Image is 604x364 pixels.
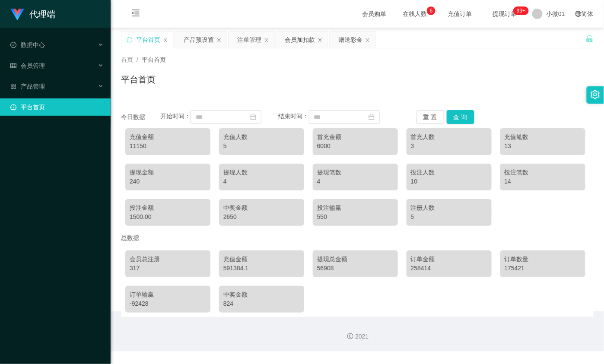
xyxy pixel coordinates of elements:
div: 10 [411,177,487,186]
div: 56908 [317,264,394,273]
div: 订单金额 [411,255,487,264]
div: 投注人数 [411,168,487,177]
h1: 代理端 [29,0,55,28]
div: 中奖金额 [223,203,300,212]
div: 充值金额 [130,133,206,142]
div: 会员总注册 [130,255,206,264]
font: 充值订单 [448,10,472,17]
div: -92428 [130,299,206,308]
i: 图标： 日历 [369,114,375,120]
div: 中奖金额 [223,290,300,299]
div: 14 [505,177,581,186]
button: 重 置 [416,110,444,124]
font: 数据中心 [21,41,45,48]
div: 240 [130,177,206,186]
i: 图标： 版权所有 [347,333,353,339]
font: 在线人数 [403,10,427,17]
span: 首页 [121,56,133,63]
div: 注册人数 [411,203,487,212]
i: 图标： global [575,11,582,17]
i: 图标： 关闭 [163,38,168,43]
div: 注单管理 [237,32,261,48]
div: 258414 [411,264,487,273]
span: 结束时间： [279,113,309,120]
i: 图标： 关闭 [264,38,269,43]
div: 充值笔数 [505,133,581,142]
div: 提现总金额 [317,255,394,264]
div: 充值金额 [223,255,300,264]
div: 2650 [223,212,300,222]
div: 175421 [505,264,581,273]
div: 提现金额 [130,168,206,177]
div: 投注输赢 [317,203,394,212]
i: 图标： menu-fold [121,0,150,28]
button: 查 询 [447,110,474,124]
div: 首充人数 [411,133,487,142]
i: 图标： 设置 [591,90,600,99]
i: 图标: sync [127,37,133,43]
div: 总数据 [121,230,594,246]
span: 开始时间： [160,113,191,120]
sup: 6 [427,6,436,15]
div: 投注笔数 [505,168,581,177]
div: 11150 [130,142,206,151]
div: 赠送彩金 [338,32,362,48]
div: 会员加扣款 [285,32,315,48]
i: 图标： 解锁 [586,35,594,43]
p: 6 [430,6,433,15]
div: 提现笔数 [317,168,394,177]
div: 6000 [317,142,394,151]
div: 591384.1 [223,264,300,273]
font: 产品管理 [21,83,45,90]
i: 图标： 关闭 [365,38,370,43]
div: 4 [317,177,394,186]
div: 824 [223,299,300,308]
div: 产品预设置 [184,32,214,48]
div: 1500.00 [130,212,206,222]
span: / [137,56,138,63]
font: 简体 [582,10,594,17]
div: 投注金额 [130,203,206,212]
a: 图标： 仪表板平台首页 [10,98,104,116]
div: 5 [411,212,487,222]
font: 会员管理 [21,62,45,69]
div: 5 [223,142,300,151]
div: 13 [505,142,581,151]
i: 图标： table [10,63,16,69]
div: 3 [411,142,487,151]
sup: 1185 [513,6,529,15]
span: 平台首页 [142,56,166,63]
i: 图标： check-circle-o [10,42,16,48]
div: 订单数量 [505,255,581,264]
img: logo.9652507e.png [10,9,24,21]
font: 提现订单 [493,10,517,17]
div: 4 [223,177,300,186]
a: 代理端 [10,10,55,17]
div: 提现人数 [223,168,300,177]
div: 订单输赢 [130,290,206,299]
h1: 平台首页 [121,73,156,86]
div: 今日数据 [121,113,160,122]
div: 317 [130,264,206,273]
font: 2021 [355,333,369,340]
i: 图标： AppStore-O [10,83,16,89]
div: 550 [317,212,394,222]
i: 图标： 关闭 [216,38,222,43]
i: 图标： 日历 [250,114,256,120]
div: 首充金额 [317,133,394,142]
i: 图标： 关闭 [318,38,323,43]
div: 平台首页 [136,32,160,48]
div: 充值人数 [223,133,300,142]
